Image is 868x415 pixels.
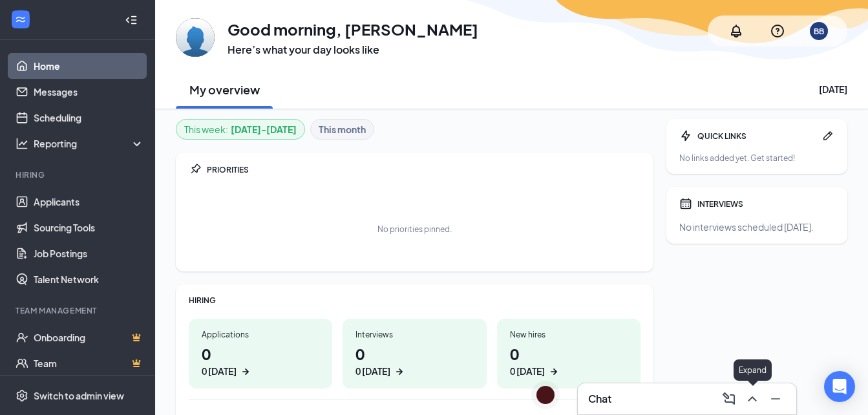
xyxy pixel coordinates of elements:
svg: Analysis [16,137,28,150]
svg: ArrowRight [239,365,252,378]
svg: ArrowRight [393,365,406,378]
svg: ComposeMessage [721,391,737,407]
div: [DATE] [819,83,847,96]
svg: Collapse [125,14,138,27]
svg: ChevronUp [745,391,760,407]
div: Expand [734,359,772,381]
h1: 0 [202,343,319,378]
button: ComposeMessage [719,388,739,409]
div: New hires [510,329,628,340]
div: This week : [184,122,297,136]
h3: Here’s what your day looks like [228,43,478,57]
div: Interviews [355,329,473,340]
div: Switch to admin view [34,389,124,402]
a: TeamCrown [34,350,144,376]
svg: Notifications [728,23,744,39]
a: Interviews00 [DATE]ArrowRight [343,319,486,388]
a: Applications00 [DATE]ArrowRight [189,319,332,388]
h1: 0 [510,343,628,378]
div: Reporting [34,137,145,150]
h1: 0 [355,343,473,378]
div: INTERVIEWS [697,198,834,209]
h2: My overview [189,81,260,98]
button: Minimize [765,388,786,409]
div: 0 [DATE] [355,365,390,378]
b: [DATE] - [DATE] [231,122,297,136]
img: Brittani Brewer [176,18,215,57]
svg: Settings [16,389,28,402]
a: Sourcing Tools [34,215,144,240]
div: Hiring [16,169,142,180]
a: Job Postings [34,240,144,266]
svg: ArrowRight [547,365,560,378]
div: BB [814,26,824,37]
div: 0 [DATE] [202,365,237,378]
div: No priorities pinned. [377,224,452,235]
a: OnboardingCrown [34,325,144,350]
div: No links added yet. Get started! [679,153,834,164]
a: Talent Network [34,266,144,292]
div: QUICK LINKS [697,131,816,142]
div: Applications [202,329,319,340]
h1: Good morning, [PERSON_NAME] [228,18,478,40]
div: No interviews scheduled [DATE]. [679,220,834,233]
b: This month [319,122,366,136]
svg: Minimize [768,391,783,407]
div: 0 [DATE] [510,365,545,378]
h3: Chat [588,392,611,406]
div: PRIORITIES [207,164,640,175]
svg: Calendar [679,197,692,210]
button: ChevronUp [742,388,763,409]
svg: Pin [189,163,202,176]
div: Team Management [16,305,142,316]
a: New hires00 [DATE]ArrowRight [497,319,640,388]
svg: QuestionInfo [770,23,785,39]
div: Open Intercom Messenger [824,371,855,402]
a: Applicants [34,189,144,215]
a: Messages [34,79,144,105]
svg: Pen [821,129,834,142]
a: Home [34,53,144,79]
svg: WorkstreamLogo [14,13,27,26]
svg: Bolt [679,129,692,142]
a: Scheduling [34,105,144,131]
div: HIRING [189,295,640,306]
